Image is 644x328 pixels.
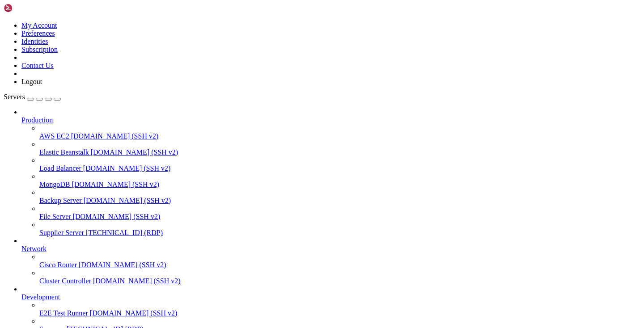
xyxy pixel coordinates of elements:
[39,164,81,172] span: Load Balancer
[39,213,640,221] a: File Server [DOMAIN_NAME] (SSH v2)
[39,132,640,140] a: AWS EC2 [DOMAIN_NAME] (SSH v2)
[39,269,640,285] li: Cluster Controller [DOMAIN_NAME] (SSH v2)
[39,261,640,269] a: Cisco Router [DOMAIN_NAME] (SSH v2)
[90,309,178,317] span: [DOMAIN_NAME] (SSH v2)
[39,229,640,237] a: Supplier Server [TECHNICAL_ID] (RDP)
[39,197,82,204] span: Backup Server
[21,245,47,252] span: Network
[79,261,166,269] span: [DOMAIN_NAME] (SSH v2)
[39,197,640,205] a: Backup Server [DOMAIN_NAME] (SSH v2)
[39,277,91,285] span: Cluster Controller
[39,253,640,269] li: Cisco Router [DOMAIN_NAME] (SSH v2)
[21,116,640,124] a: Production
[39,309,88,317] span: E2E Test Runner
[39,301,640,317] li: E2E Test Runner [DOMAIN_NAME] (SSH v2)
[39,124,640,140] li: AWS EC2 [DOMAIN_NAME] (SSH v2)
[39,148,640,156] a: Elastic Beanstalk [DOMAIN_NAME] (SSH v2)
[39,189,640,205] li: Backup Server [DOMAIN_NAME] (SSH v2)
[73,213,161,220] span: [DOMAIN_NAME] (SSH v2)
[93,277,181,285] span: [DOMAIN_NAME] (SSH v2)
[72,181,159,188] span: [DOMAIN_NAME] (SSH v2)
[39,213,71,220] span: File Server
[39,229,84,236] span: Supplier Server
[21,29,55,37] a: Preferences
[21,237,640,285] li: Network
[39,181,70,188] span: MongoDB
[4,93,25,101] span: Servers
[4,4,55,13] img: Shellngn
[39,181,640,189] a: MongoDB [DOMAIN_NAME] (SSH v2)
[84,197,171,204] span: [DOMAIN_NAME] (SSH v2)
[21,78,42,85] a: Logout
[39,132,69,140] span: AWS EC2
[83,164,171,172] span: [DOMAIN_NAME] (SSH v2)
[39,164,640,172] a: Load Balancer [DOMAIN_NAME] (SSH v2)
[21,46,58,53] a: Subscription
[21,293,640,301] a: Development
[21,245,640,253] a: Network
[39,140,640,156] li: Elastic Beanstalk [DOMAIN_NAME] (SSH v2)
[39,309,640,317] a: E2E Test Runner [DOMAIN_NAME] (SSH v2)
[39,172,640,189] li: MongoDB [DOMAIN_NAME] (SSH v2)
[21,293,60,301] span: Development
[39,156,640,172] li: Load Balancer [DOMAIN_NAME] (SSH v2)
[39,205,640,221] li: File Server [DOMAIN_NAME] (SSH v2)
[4,93,61,101] a: Servers
[39,221,640,237] li: Supplier Server [TECHNICAL_ID] (RDP)
[39,277,640,285] a: Cluster Controller [DOMAIN_NAME] (SSH v2)
[21,108,640,237] li: Production
[21,116,53,124] span: Production
[39,261,77,269] span: Cisco Router
[86,229,163,236] span: [TECHNICAL_ID] (RDP)
[71,132,159,140] span: [DOMAIN_NAME] (SSH v2)
[21,21,57,29] a: My Account
[91,148,178,156] span: [DOMAIN_NAME] (SSH v2)
[21,38,48,45] a: Identities
[39,148,89,156] span: Elastic Beanstalk
[21,62,54,69] a: Contact Us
